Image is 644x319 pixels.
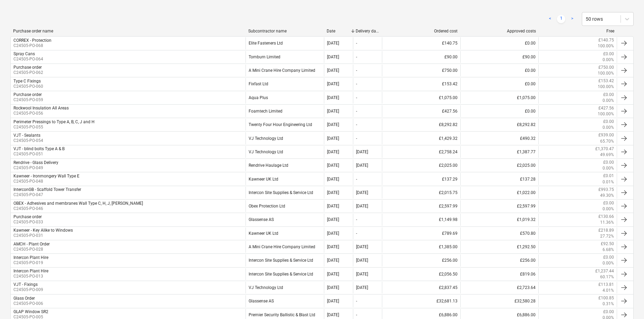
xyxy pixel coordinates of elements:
div: - [356,81,357,86]
div: £490.32 [460,132,539,144]
div: [DATE] [327,81,339,86]
div: Purchase order [13,92,42,97]
div: - [356,41,357,46]
p: 0.00% [603,98,614,104]
div: - [356,299,357,303]
div: [DATE] [327,122,339,127]
div: Kawneer UK Ltd [246,228,324,239]
div: £1,019.32 [460,214,539,225]
p: £0.00 [603,254,614,260]
div: - [356,217,357,222]
a: Next page [568,15,576,23]
div: - [356,55,357,59]
div: £570.80 [460,228,539,239]
div: £32,580.28 [460,295,539,307]
div: £90.00 [382,51,460,63]
div: [DATE] [356,149,368,154]
div: Rendrive Haulage Ltd [246,159,324,171]
p: £130.66 [598,214,614,220]
div: [DATE] [356,272,368,277]
p: £939.00 [598,132,614,138]
p: 11.36% [600,220,614,225]
p: 100.00% [598,84,614,90]
p: C24505-PO-013 [13,273,48,279]
p: C24505-PO-056 [13,110,69,116]
div: [DATE] [327,163,339,168]
div: Ordered cost [385,29,458,33]
div: £0.00 [460,78,539,90]
div: £1,149.98 [382,214,460,225]
div: £1,429.32 [382,132,460,144]
div: Fixfast Ltd [246,78,324,90]
p: C24505-PO-033 [13,219,43,225]
div: £2,837.45 [382,282,460,293]
div: £0.00 [460,37,539,49]
div: £2,056.50 [382,268,460,280]
div: OBEX - Adhesives and membranes Wall Type C, H, J, [PERSON_NAME] [13,201,143,206]
div: Subcontractor name [248,29,321,33]
div: Kawneer UK Ltd [246,173,324,185]
div: VJT - Fixings [13,282,38,287]
div: [DATE] [356,285,368,290]
p: £0.00 [603,200,614,206]
div: Rendrive - Glass Delivery [13,160,58,165]
div: [DATE] [327,285,339,290]
div: Foamtech Limited [246,105,324,117]
p: £0.00 [603,309,614,315]
p: 49.30% [600,193,614,199]
div: VJT - Sealants [13,133,40,138]
div: [DATE] [327,68,339,73]
div: - [356,231,357,236]
div: £1,385.00 [382,241,460,253]
div: £750.00 [382,65,460,76]
p: 65.70% [600,138,614,144]
p: 0.00% [603,165,614,171]
div: Date [327,29,350,33]
div: Rockwool Insulation All Areas [13,106,69,110]
p: £0.01 [603,173,614,179]
p: C24505-PO-068 [13,43,51,49]
div: £256.00 [382,254,460,266]
p: C24505-PO-006 [13,301,43,307]
div: Purchase order name [13,29,243,33]
p: £218.89 [598,228,614,233]
p: C24505-PO-062 [13,70,43,76]
p: C24505-PO-059 [13,97,43,103]
p: 6.68% [603,247,614,253]
div: - [356,95,357,100]
p: £0.00 [603,119,614,125]
div: - [356,109,357,114]
a: Page 1 is your current page [557,15,565,23]
p: C24505-PO-048 [13,178,79,184]
div: £2,015.75 [382,187,460,199]
div: [DATE] [356,190,368,195]
p: C24505-PO-054 [13,138,43,144]
p: 100.00% [598,43,614,49]
p: £1,237.44 [595,268,614,274]
div: Intercon Site Supplies & Service Ltd [246,187,324,199]
div: £8,292.82 [460,119,539,130]
div: Purchase order [13,214,42,219]
div: [DATE] [327,109,339,114]
div: £90.00 [460,51,539,63]
p: 49.69% [600,152,614,158]
p: C24505-PO-031 [13,233,73,239]
a: Previous page [546,15,554,23]
div: [DATE] [327,136,339,141]
p: £113.81 [598,282,614,288]
div: [DATE] [356,204,368,209]
p: £153.42 [598,78,614,84]
div: £2,723.64 [460,282,539,293]
p: £427.56 [598,105,614,111]
p: C24505-PO-009 [13,287,43,293]
div: - [356,122,357,127]
div: [DATE] [327,204,339,209]
div: £32,681.13 [382,295,460,307]
div: Intercon Plant Hire [13,269,48,273]
p: C24505-PO-055 [13,124,95,130]
div: Intercon Site Supplies & Service Ltd [246,254,324,266]
div: Glass Order [13,296,35,301]
div: - [356,312,357,317]
div: £137.29 [382,173,460,185]
div: [DATE] [327,244,339,249]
